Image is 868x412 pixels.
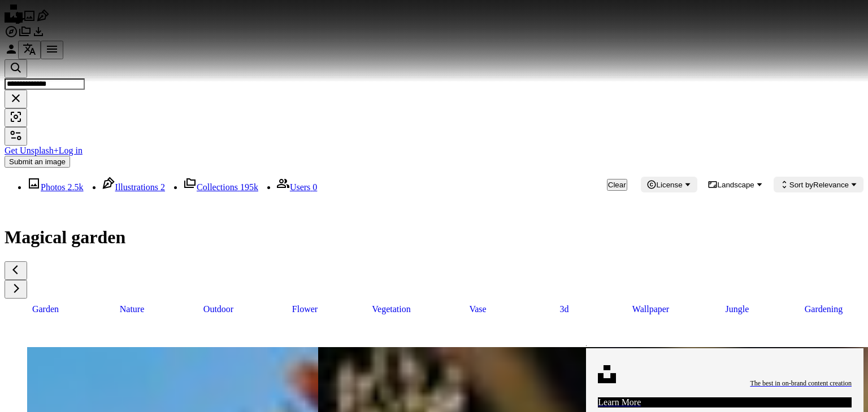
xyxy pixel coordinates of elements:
[18,41,41,59] button: Language
[696,299,778,320] a: jungle
[5,90,27,108] button: Clear
[5,30,18,40] a: Explore
[586,345,587,346] img: file-1715651741414-859baba4300dimage
[264,299,346,320] a: flower
[657,181,683,189] span: License
[523,299,605,320] a: 3d
[5,280,27,299] button: scroll list to the right
[5,146,59,155] a: Get Unsplash+
[5,261,27,280] button: scroll list to the left
[5,127,27,146] button: Filters
[27,182,84,192] a: Photos 2.5k
[789,181,813,189] span: Sort by
[5,299,86,320] a: garden
[68,182,84,192] span: 2.5k
[276,182,317,192] a: Users 0
[5,156,70,168] button: Submit an image
[41,41,63,59] button: Menu
[183,182,258,192] a: Collections 195k
[783,299,865,320] a: gardening
[350,299,432,320] a: vegetation
[32,30,45,40] a: Download History
[5,108,27,127] button: Visual search
[718,181,754,189] span: Landscape
[240,182,258,192] span: 195k
[5,15,23,24] a: Home — Unsplash
[177,299,259,320] a: outdoor
[750,379,852,388] span: The best in on-brand content creation
[437,299,519,320] a: vase
[23,15,36,24] a: Photos
[313,182,317,192] span: 0
[610,299,692,320] a: wallpaper
[641,177,697,192] button: License
[18,30,32,40] a: Collections
[160,182,165,192] span: 2
[91,299,173,320] a: nature
[5,227,863,248] h1: Magical garden
[702,177,769,192] button: Landscape
[774,177,863,192] button: Sort byRelevance
[598,365,616,383] img: file-1631678316303-ed18b8b5cb9cimage
[36,15,50,24] a: Illustrations
[5,59,27,78] button: Search Unsplash
[102,182,165,192] a: Illustrations 2
[789,181,849,189] span: Relevance
[598,397,852,407] div: Learn More
[607,179,627,191] button: Clear
[5,59,863,127] form: Find visuals sitewide
[5,48,18,58] a: Log in / Sign up
[59,146,83,155] a: Log in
